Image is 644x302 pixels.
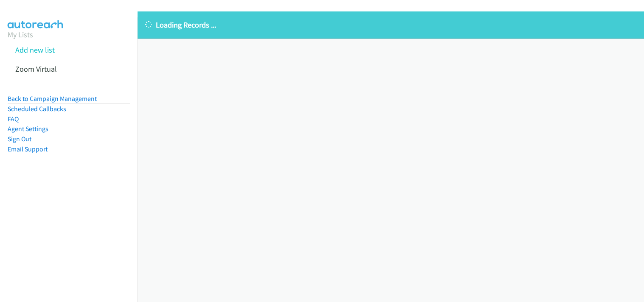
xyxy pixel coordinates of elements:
[8,95,97,103] a: Back to Campaign Management
[8,135,31,143] a: Sign Out
[8,125,48,133] a: Agent Settings
[8,30,33,39] a: My Lists
[8,105,66,113] a: Scheduled Callbacks
[15,45,55,55] a: Add new list
[145,19,636,31] p: Loading Records ...
[8,115,19,123] a: FAQ
[8,145,48,153] a: Email Support
[15,64,57,74] a: Zoom Virtual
